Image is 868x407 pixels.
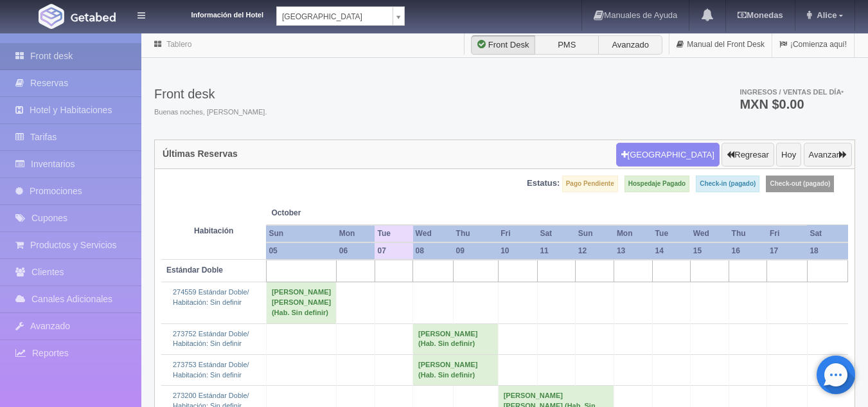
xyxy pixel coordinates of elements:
[337,242,375,260] th: 06
[166,266,223,275] b: Estándar Doble
[562,176,618,192] label: Pago Pendiente
[740,88,844,96] span: Ingresos / Ventas del día
[738,10,783,20] b: Monedas
[498,225,537,242] th: Fri
[653,225,691,242] th: Tue
[807,242,847,260] th: 18
[766,176,834,192] label: Check-out (pagado)
[740,98,844,111] h3: MXN $0.00
[598,35,662,55] label: Avanzado
[498,242,537,260] th: 10
[535,35,599,55] label: PMS
[173,330,249,348] a: 273752 Estándar Doble/Habitación: Sin definir
[696,176,759,192] label: Check-in (pagado)
[614,242,653,260] th: 13
[813,10,837,20] span: Alice
[804,143,852,167] button: Avanzar
[471,35,535,55] label: Front Desk
[537,225,575,242] th: Sat
[276,6,405,26] a: [GEOGRAPHIC_DATA]
[173,361,249,379] a: 273753 Estándar Doble/Habitación: Sin definir
[413,354,499,385] td: [PERSON_NAME] (Hab. Sin definir)
[616,143,720,167] button: [GEOGRAPHIC_DATA]
[729,225,767,242] th: Thu
[807,225,847,242] th: Sat
[271,208,369,219] span: October
[776,143,801,167] button: Hoy
[71,12,116,22] img: Getabed
[282,7,387,26] span: [GEOGRAPHIC_DATA]
[691,225,729,242] th: Wed
[266,242,336,260] th: 05
[624,176,689,192] label: Hospedaje Pagado
[772,32,854,57] a: ¡Comienza aquí!
[454,225,499,242] th: Thu
[166,40,191,49] a: Tablero
[729,242,767,260] th: 16
[722,143,774,167] button: Regresar
[375,225,412,242] th: Tue
[194,226,233,235] strong: Habitación
[413,242,454,260] th: 08
[173,288,249,306] a: 274559 Estándar Doble/Habitación: Sin definir
[375,242,412,260] th: 07
[614,225,653,242] th: Mon
[413,225,454,242] th: Wed
[454,242,499,260] th: 09
[691,242,729,260] th: 15
[413,323,499,354] td: [PERSON_NAME] (Hab. Sin definir)
[161,6,263,21] dt: Información del Hotel
[39,4,64,29] img: Getabed
[669,32,772,57] a: Manual del Front Desk
[537,242,575,260] th: 11
[576,242,614,260] th: 12
[266,282,336,323] td: [PERSON_NAME] [PERSON_NAME] (Hab. Sin definir)
[337,225,375,242] th: Mon
[767,225,808,242] th: Fri
[154,107,267,118] span: Buenas noches, [PERSON_NAME].
[163,149,238,159] h4: Últimas Reservas
[527,177,560,190] label: Estatus:
[266,225,336,242] th: Sun
[576,225,614,242] th: Sun
[767,242,808,260] th: 17
[154,87,267,101] h3: Front desk
[653,242,691,260] th: 14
